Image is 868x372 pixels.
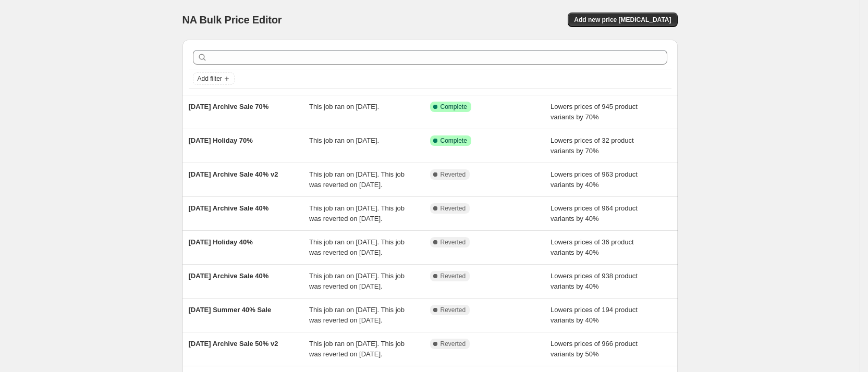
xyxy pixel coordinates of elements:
[309,306,405,324] span: This job ran on [DATE]. This job was reverted on [DATE].
[574,16,671,24] span: Add new price [MEDICAL_DATA]
[193,72,235,85] button: Add filter
[551,272,638,290] span: Lowers prices of 938 product variants by 40%
[551,170,638,189] span: Lowers prices of 963 product variants by 40%
[198,75,222,83] span: Add filter
[189,170,278,178] span: [DATE] Archive Sale 40% v2
[441,204,466,213] span: Reverted
[441,170,466,179] span: Reverted
[441,272,466,280] span: Reverted
[441,306,466,314] span: Reverted
[551,204,638,222] span: Lowers prices of 964 product variants by 40%
[309,137,379,144] span: This job ran on [DATE].
[189,204,269,212] span: [DATE] Archive Sale 40%
[551,137,634,155] span: Lowers prices of 32 product variants by 70%
[309,103,379,110] span: This job ran on [DATE].
[568,13,677,27] button: Add new price [MEDICAL_DATA]
[441,137,467,145] span: Complete
[189,340,278,348] span: [DATE] Archive Sale 50% v2
[309,272,405,290] span: This job ran on [DATE]. This job was reverted on [DATE].
[551,103,638,121] span: Lowers prices of 945 product variants by 70%
[551,306,638,324] span: Lowers prices of 194 product variants by 40%
[441,103,467,111] span: Complete
[309,340,405,358] span: This job ran on [DATE]. This job was reverted on [DATE].
[189,238,253,246] span: [DATE] Holiday 40%
[189,137,253,144] span: [DATE] Holiday 70%
[309,204,405,222] span: This job ran on [DATE]. This job was reverted on [DATE].
[309,238,405,256] span: This job ran on [DATE]. This job was reverted on [DATE].
[189,306,272,314] span: [DATE] Summer 40% Sale
[189,272,269,280] span: [DATE] Archive Sale 40%
[189,103,269,110] span: [DATE] Archive Sale 70%
[309,170,405,189] span: This job ran on [DATE]. This job was reverted on [DATE].
[441,340,466,348] span: Reverted
[441,238,466,246] span: Reverted
[551,238,634,256] span: Lowers prices of 36 product variants by 40%
[182,14,282,26] span: NA Bulk Price Editor
[551,340,638,358] span: Lowers prices of 966 product variants by 50%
